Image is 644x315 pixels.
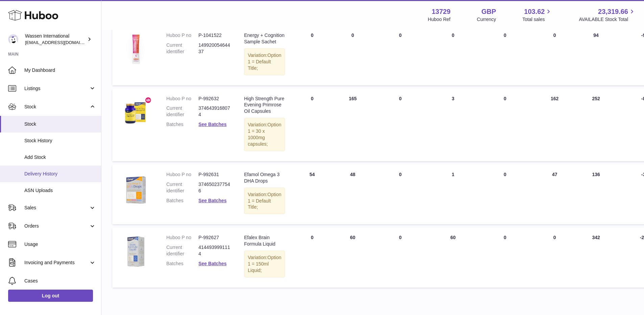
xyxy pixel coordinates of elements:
dd: 14992005464437 [198,42,231,55]
dd: P-992631 [198,171,231,178]
span: Usage [24,241,96,248]
img: internationalsupplychain@wassen.com [8,34,18,44]
span: Option 1 = 30 x 1000mg capsules; [248,122,281,147]
dt: Current identifier [166,181,198,194]
dt: Huboo P no [166,96,198,102]
div: Variation: [244,188,285,214]
a: See Batches [198,261,226,266]
td: 48 [332,165,373,224]
span: Orders [24,223,89,229]
span: 103.62 [524,7,545,16]
span: Option 1 = Default Title; [248,52,281,71]
span: AVAILABLE Stock Total [579,16,636,23]
td: 162 [532,89,578,161]
span: Delivery History [24,171,96,177]
a: 103.62 Total sales [522,7,552,23]
dd: 3746439168074 [198,105,231,118]
div: Wassen International [25,33,86,46]
dd: 3746502377546 [198,181,231,194]
span: Stock [24,104,89,110]
div: Huboo Ref [428,16,451,23]
td: 136 [578,165,615,224]
span: Stock [24,121,96,127]
dt: Huboo P no [166,234,198,241]
td: 94 [578,25,615,85]
div: Efamol Omega 3 DHA Drops [244,171,285,184]
dd: P-1041522 [198,32,231,39]
span: 0 [504,33,506,38]
td: 54 [292,165,332,224]
img: product image [119,96,153,129]
dt: Batches [166,121,198,128]
span: 0 [504,172,506,177]
a: Log out [8,290,93,302]
span: Total sales [522,16,552,23]
div: Efalex Brain Formula Liquid [244,234,285,247]
span: 0 [504,235,506,240]
dd: 4144939991114 [198,244,231,257]
span: Cases [24,278,96,284]
td: 0 [292,228,332,287]
dd: P-992632 [198,96,231,102]
strong: GBP [481,7,496,16]
td: 0 [373,89,428,161]
span: My Dashboard [24,67,96,73]
span: Invoicing and Payments [24,259,89,266]
td: 0 [428,25,478,85]
td: 0 [532,228,578,287]
div: High Strength Pure Evening Primrose Oil Capsules [244,96,285,115]
span: ASN Uploads [24,187,96,194]
dd: P-992627 [198,234,231,241]
img: product image [119,234,153,268]
img: product image [119,171,153,205]
span: 0 [504,96,506,101]
span: 23,319.66 [598,7,628,16]
dt: Huboo P no [166,32,198,39]
dt: Huboo P no [166,171,198,178]
dt: Batches [166,197,198,204]
strong: 13729 [432,7,451,16]
dt: Current identifier [166,42,198,55]
div: Variation: [244,118,285,151]
td: 60 [332,228,373,287]
span: Add Stock [24,154,96,161]
a: See Batches [198,198,226,203]
td: 0 [373,165,428,224]
span: Stock History [24,138,96,144]
span: [EMAIL_ADDRESS][DOMAIN_NAME] [25,40,99,45]
dt: Current identifier [166,105,198,118]
td: 0 [532,25,578,85]
a: See Batches [198,122,226,127]
img: product image [119,32,153,66]
span: Sales [24,205,89,211]
td: 3 [428,89,478,161]
td: 0 [292,25,332,85]
td: 0 [332,25,373,85]
span: Option 1 = 150ml Liquid; [248,255,281,273]
td: 60 [428,228,478,287]
td: 47 [532,165,578,224]
td: 252 [578,89,615,161]
td: 0 [292,89,332,161]
td: 1 [428,165,478,224]
td: 0 [373,228,428,287]
a: 23,319.66 AVAILABLE Stock Total [579,7,636,23]
dt: Batches [166,260,198,267]
span: Option 1 = Default Title; [248,192,281,210]
td: 165 [332,89,373,161]
div: Currency [477,16,496,23]
td: 342 [578,228,615,287]
dt: Current identifier [166,244,198,257]
div: Energy + Cognition Sample Sachet [244,32,285,45]
div: Variation: [244,48,285,75]
td: 0 [373,25,428,85]
div: Variation: [244,251,285,277]
span: Listings [24,85,89,92]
